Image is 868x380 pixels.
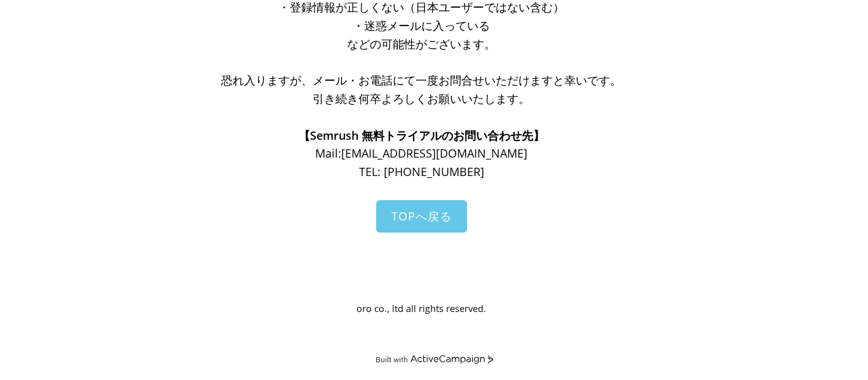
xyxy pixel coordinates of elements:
[315,146,527,161] span: Mail: [EMAIL_ADDRESS][DOMAIN_NAME]
[313,91,530,106] span: 引き続き何卒よろしくお願いいたします。
[347,36,496,51] span: などの可能性がございます。
[359,164,484,179] span: TEL: [PHONE_NUMBER]
[353,18,490,33] span: ・迷惑メールに入っている
[376,355,408,364] div: Built with
[221,72,621,88] span: 恐れ入りますが、メール・お電話にて一度お問合せいただけますと幸いです。
[376,200,467,233] a: TOPへ戻る
[299,128,545,143] span: 【Semrush 無料トライアルのお問い合わせ先】
[356,302,486,315] span: oro co., ltd all rights reserved.
[391,208,452,224] span: TOPへ戻る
